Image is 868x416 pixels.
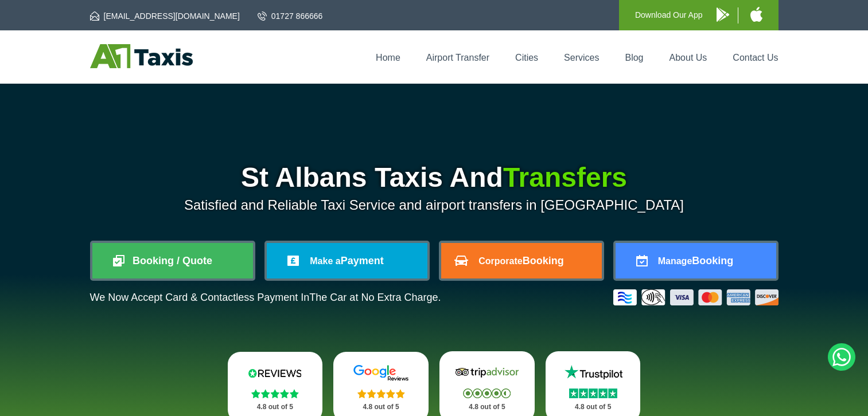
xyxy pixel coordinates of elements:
img: Stars [357,389,405,398]
img: Credit And Debit Cards [613,289,779,305]
span: Corporate [478,256,522,266]
p: Download Our App [635,8,703,22]
p: We Now Accept Card & Contactless Payment In [90,292,441,304]
img: Stars [569,388,617,398]
a: Services [564,53,599,62]
p: 4.8 out of 5 [558,400,628,414]
a: [EMAIL_ADDRESS][DOMAIN_NAME] [90,10,240,22]
a: Cities [515,53,538,62]
a: Contact Us [733,53,778,62]
span: Make a [310,256,340,266]
a: About Us [670,53,707,62]
span: Manage [658,256,692,266]
img: A1 Taxis iPhone App [750,7,762,22]
img: Tripadvisor [453,364,521,381]
a: Booking / Quote [92,243,253,278]
p: Satisfied and Reliable Taxi Service and airport transfers in [GEOGRAPHIC_DATA] [90,197,779,213]
a: 01727 866666 [258,10,323,22]
p: 4.8 out of 5 [452,400,522,414]
a: Home [376,53,400,62]
a: Blog [625,53,643,62]
img: Google [347,364,415,382]
span: The Car at No Extra Charge. [309,292,441,303]
h1: St Albans Taxis And [90,164,779,191]
a: Make aPayment [267,243,427,278]
a: Airport Transfer [426,53,489,62]
a: CorporateBooking [441,243,602,278]
img: A1 Taxis St Albans LTD [90,44,193,68]
span: Transfers [503,162,627,193]
p: 4.8 out of 5 [240,400,310,414]
img: A1 Taxis Android App [717,7,729,22]
img: Stars [463,388,511,398]
img: Stars [251,389,299,398]
img: Reviews.io [240,364,309,382]
a: ManageBooking [616,243,776,278]
img: Trustpilot [559,364,628,381]
p: 4.8 out of 5 [346,400,416,414]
